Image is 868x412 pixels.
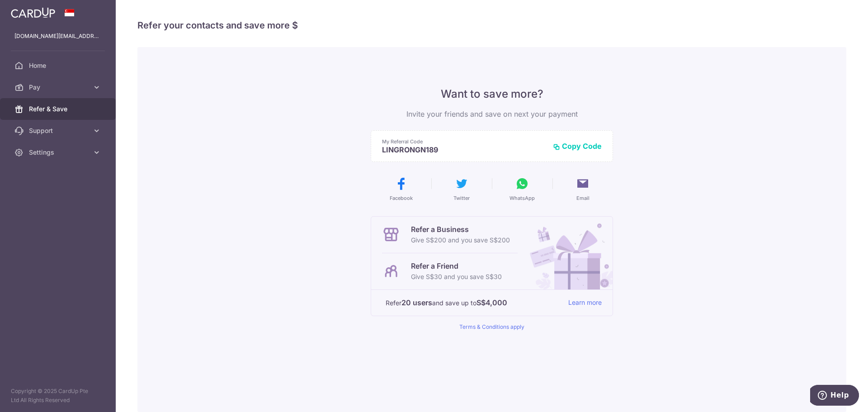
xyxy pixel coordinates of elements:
button: WhatsApp [495,176,549,202]
p: Invite your friends and save on next your payment [371,109,613,119]
span: WhatsApp [509,194,535,202]
p: Refer and save up to [386,297,561,308]
h4: Refer your contacts and save more $ [137,18,846,33]
button: Twitter [435,176,488,202]
span: Help [20,6,39,14]
p: Give S$200 and you save S$200 [411,235,510,246]
p: [DOMAIN_NAME][EMAIL_ADDRESS][DOMAIN_NAME] [14,32,101,41]
button: Copy Code [553,142,602,151]
button: Facebook [374,176,428,202]
p: Give S$30 and you save S$30 [411,271,502,282]
a: Learn more [568,297,602,308]
img: Refer [521,217,613,289]
p: Refer a Business [411,224,510,235]
a: Terms & Conditions apply [459,323,524,330]
iframe: Opens a widget where you can find more information [810,385,859,407]
span: Settings [29,148,89,157]
img: CardUp [11,7,55,18]
span: Pay [29,83,89,92]
strong: 20 users [401,297,432,308]
p: LINGRONGN189 [382,145,546,154]
p: Refer a Friend [411,260,502,271]
span: Email [576,194,590,202]
p: Want to save more? [371,87,613,101]
span: Support [29,126,89,135]
span: Refer & Save [29,104,89,114]
p: My Referral Code [382,138,546,145]
span: Home [29,61,89,70]
span: Facebook [390,194,413,202]
button: Email [556,176,609,202]
span: Twitter [453,194,470,202]
strong: S$4,000 [476,297,507,308]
